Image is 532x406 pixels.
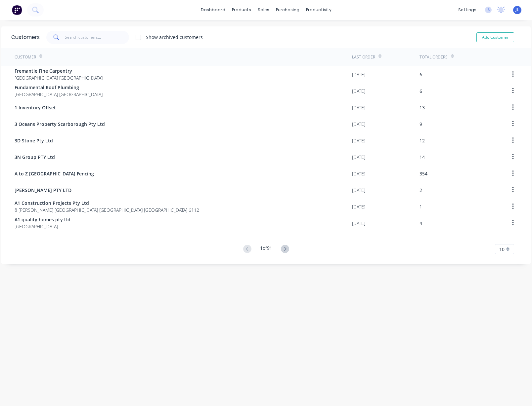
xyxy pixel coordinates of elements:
[15,84,103,91] span: Fundamental Roof Plumbing
[352,54,375,60] div: Last Order
[420,121,422,128] div: 9
[352,203,365,210] div: [DATE]
[198,5,229,15] a: dashboard
[12,5,22,15] img: Factory
[15,54,36,60] div: Customer
[352,154,365,161] div: [DATE]
[352,71,365,78] div: [DATE]
[420,104,425,111] div: 13
[352,137,365,144] div: [DATE]
[420,154,425,161] div: 14
[303,5,335,15] div: productivity
[420,137,425,144] div: 12
[499,246,505,253] span: 10
[420,54,448,60] div: Total Orders
[15,223,70,230] span: [GEOGRAPHIC_DATA]
[15,216,70,223] span: A1 quality homes pty ltd
[15,154,55,161] span: 3N Group PTY Ltd
[455,5,480,15] div: settings
[420,203,422,210] div: 1
[15,206,199,213] span: 8 [PERSON_NAME] [GEOGRAPHIC_DATA] [GEOGRAPHIC_DATA] [GEOGRAPHIC_DATA] 6112
[15,91,103,98] span: [GEOGRAPHIC_DATA] [GEOGRAPHIC_DATA]
[229,5,254,15] div: products
[420,220,422,227] div: 4
[352,170,365,177] div: [DATE]
[273,5,303,15] div: purchasing
[476,32,514,42] button: Add Customer
[15,104,56,111] span: 1 Inventory Offset
[15,170,94,177] span: A to Z [GEOGRAPHIC_DATA] Fencing
[420,71,422,78] div: 6
[65,31,129,44] input: Search customers...
[352,220,365,227] div: [DATE]
[515,7,519,13] span: JL
[15,187,71,194] span: [PERSON_NAME] PTY LTD
[352,187,365,194] div: [DATE]
[15,74,103,81] span: [GEOGRAPHIC_DATA] [GEOGRAPHIC_DATA]
[420,187,422,194] div: 2
[146,34,203,41] div: Show archived customers
[15,121,105,128] span: 3 Oceans Property Scarborough Pty Ltd
[254,5,273,15] div: sales
[352,121,365,128] div: [DATE]
[15,67,103,74] span: Fremantle Fine Carpentry
[260,244,272,254] div: 1 of 91
[352,104,365,111] div: [DATE]
[15,200,199,206] span: A1 Construction Projects Pty Ltd
[352,88,365,94] div: [DATE]
[420,170,427,177] div: 354
[15,137,53,144] span: 3D Stone Pty Ltd
[420,88,422,94] div: 6
[11,33,40,41] div: Customers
